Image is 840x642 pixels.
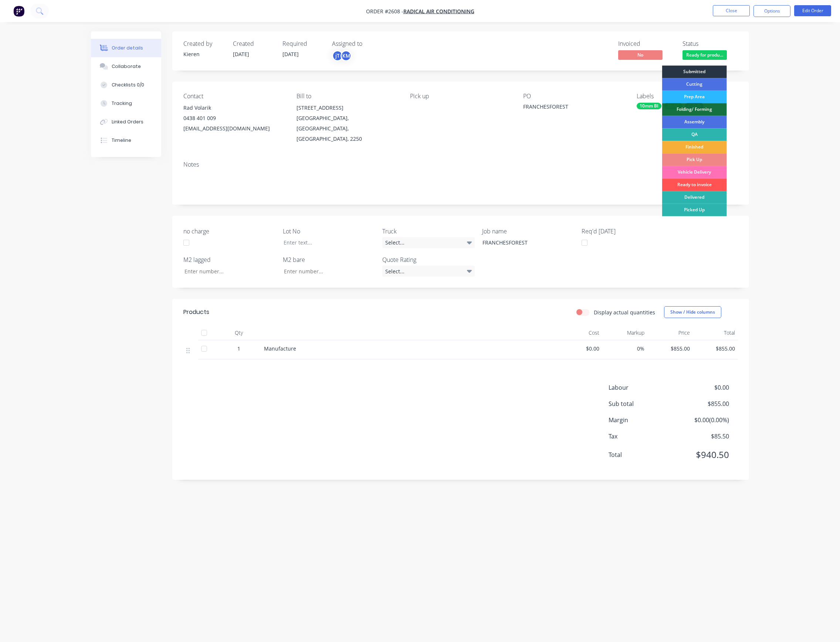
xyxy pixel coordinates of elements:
[91,94,161,113] button: Tracking
[382,255,475,264] label: Quote Rating
[382,237,475,248] div: Select...
[650,345,690,352] span: $855.00
[183,123,285,134] div: [EMAIL_ADDRESS][DOMAIN_NAME]
[477,237,569,248] div: FRANCHESFOREST
[674,399,729,408] span: $855.00
[662,78,727,91] div: Cutting
[91,39,161,57] button: Order details
[183,113,285,123] div: 0438 401 009
[283,227,375,236] label: Lot No
[382,227,475,236] label: Truck
[618,50,663,59] span: No
[662,91,727,103] div: Prep Area
[682,50,727,59] span: Ready for produ...
[183,227,276,236] label: no charge
[609,383,674,392] span: Labour
[662,103,727,116] div: Folding/ Forming
[674,416,729,424] span: $0.00 ( 0.00 %)
[112,63,141,70] div: Collaborate
[282,40,323,47] div: Required
[112,45,143,51] div: Order details
[713,5,750,16] button: Close
[609,416,674,424] span: Margin
[662,65,727,78] div: Submitted
[183,255,276,264] label: M2 lagged
[662,191,727,204] div: Delivered
[662,128,727,141] div: QA
[523,103,616,113] div: FRANCHESFOREST
[637,103,661,109] div: 10mm BI
[403,8,474,15] a: Radical Air Conditioning
[183,40,224,47] div: Created by
[112,119,143,125] div: Linked Orders
[91,113,161,131] button: Linked Orders
[753,5,790,17] button: Options
[183,50,224,58] div: Kieren
[112,82,144,88] div: Checklists 0/0
[662,166,727,178] div: Vehicle Delivery
[618,40,674,47] div: Invoiced
[91,57,161,76] button: Collaborate
[382,266,475,277] div: Select...
[662,116,727,128] div: Assembly
[13,6,24,17] img: Factory
[282,51,299,58] span: [DATE]
[278,266,375,277] input: Enter number...
[297,113,398,144] div: [GEOGRAPHIC_DATA], [GEOGRAPHIC_DATA], [GEOGRAPHIC_DATA], 2250
[183,93,285,100] div: Contact
[112,137,131,144] div: Timeline
[647,325,693,340] div: Price
[183,103,285,113] div: Rad Volarik
[332,50,352,61] button: jTKM
[557,325,602,340] div: Cost
[682,40,738,47] div: Status
[283,255,375,264] label: M2 bare
[662,178,727,191] div: Ready to invoice
[297,103,398,144] div: [STREET_ADDRESS][GEOGRAPHIC_DATA], [GEOGRAPHIC_DATA], [GEOGRAPHIC_DATA], 2250
[341,50,352,61] div: KM
[662,141,727,153] div: Finished
[662,153,727,166] div: Pick Up
[233,51,249,58] span: [DATE]
[183,103,285,134] div: Rad Volarik0438 401 009[EMAIL_ADDRESS][DOMAIN_NAME]
[237,345,240,352] span: 1
[217,325,261,340] div: Qty
[332,50,343,61] div: jT
[183,308,209,317] div: Products
[674,448,729,461] span: $940.50
[674,432,729,441] span: $85.50
[183,161,738,168] div: Notes
[366,8,403,15] span: Order #2608 -
[112,100,132,107] div: Tracking
[91,76,161,94] button: Checklists 0/0
[264,345,296,352] span: Manufacture
[482,227,575,236] label: Job name
[297,103,398,113] div: [STREET_ADDRESS]
[410,93,511,100] div: Pick up
[609,399,674,408] span: Sub total
[674,383,729,392] span: $0.00
[696,345,735,352] span: $855.00
[609,432,674,441] span: Tax
[609,450,674,459] span: Total
[582,227,674,236] label: Req'd [DATE]
[664,306,721,318] button: Show / Hide columns
[233,40,274,47] div: Created
[178,266,276,277] input: Enter number...
[682,50,727,61] button: Ready for produ...
[662,204,727,216] div: Picked Up
[637,93,738,100] div: Labels
[560,345,599,352] span: $0.00
[523,93,624,100] div: PO
[693,325,738,340] div: Total
[794,5,831,16] button: Edit Order
[91,131,161,150] button: Timeline
[602,325,648,340] div: Markup
[605,345,645,352] span: 0%
[297,93,398,100] div: Bill to
[594,308,655,316] label: Display actual quantities
[332,40,406,47] div: Assigned to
